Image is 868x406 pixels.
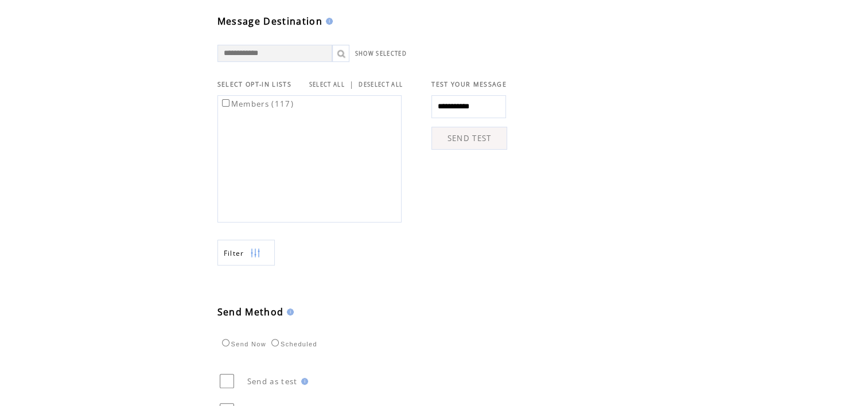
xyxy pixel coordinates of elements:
label: Members (117) [220,99,294,109]
label: Send Now [219,341,266,348]
img: filters.png [250,240,260,266]
a: DESELECT ALL [359,81,403,88]
label: Scheduled [268,341,317,348]
input: Members (117) [222,99,229,107]
span: Show filters [224,248,244,258]
input: Send Now [222,339,229,346]
img: help.gif [322,18,333,25]
img: help.gif [283,309,294,315]
input: Scheduled [271,339,279,346]
span: Send Method [217,306,284,318]
span: Send as test [247,376,298,387]
a: Filter [217,240,275,266]
span: Message Destination [217,15,322,28]
span: | [349,79,354,89]
a: SEND TEST [431,127,507,150]
span: TEST YOUR MESSAGE [431,80,507,88]
span: SELECT OPT-IN LISTS [217,80,291,88]
a: SHOW SELECTED [355,50,407,57]
img: help.gif [298,378,308,385]
a: SELECT ALL [309,81,345,88]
